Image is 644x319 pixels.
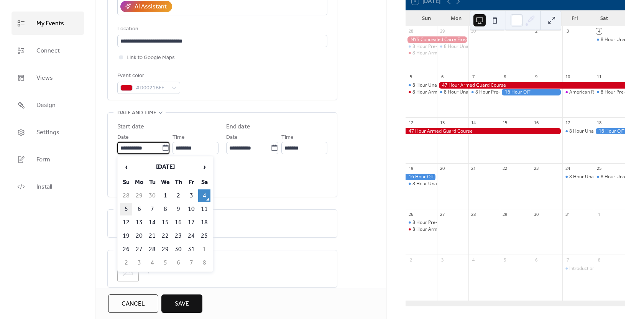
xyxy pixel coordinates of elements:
a: Views [11,66,84,89]
div: 8 Hour Unarmed Annual [412,181,465,187]
span: Date [117,133,129,142]
div: 18 [596,120,602,125]
span: Cancel [122,299,145,309]
div: 8 Hour Unarmed Annual [406,181,437,187]
th: Sa [198,176,210,189]
div: 13 [439,120,445,125]
td: 5 [120,203,132,215]
div: 8 Hour Unarmed Annual [562,128,594,135]
div: 30 [533,211,539,217]
div: 5 [502,257,508,263]
td: 11 [198,203,210,215]
div: 15 [502,120,508,125]
div: 16 Hour OJT [594,128,625,135]
td: 7 [185,257,197,269]
div: 25 [596,166,602,171]
a: Design [11,93,84,117]
a: Settings [11,120,84,144]
div: 7 [565,257,570,263]
div: Mon [441,11,471,26]
div: 31 [565,211,570,217]
th: Fr [185,176,197,189]
div: 8 Hour Unarmed Annual [406,82,437,89]
td: 13 [133,216,145,229]
div: 8 Hour Unarmed Annual [562,174,594,180]
div: AI Assistant [135,2,167,12]
div: 8 Hour Armed Annual [412,226,459,233]
div: 8 Hour Pre-Assignment [475,89,525,95]
div: 8 Hour Armed Annual [406,50,437,56]
span: Link to Google Maps [127,53,175,62]
td: 24 [185,230,197,242]
td: 16 [172,216,184,229]
span: Design [36,99,56,111]
span: Date [226,133,238,142]
td: 4 [198,189,210,202]
div: 6 [533,257,539,263]
div: Sat [590,11,619,26]
div: 29 [502,211,508,217]
td: 2 [172,189,184,202]
td: 18 [198,216,210,229]
td: 17 [185,216,197,229]
td: 28 [146,243,158,256]
span: Form [36,154,50,166]
span: Install [36,181,52,193]
td: 4 [146,257,158,269]
td: 12 [120,216,132,229]
div: American Red Cross - CPR (Infant | Child | Adult) [562,89,594,95]
div: Start date [117,122,144,132]
div: 1 [502,28,508,34]
span: ‹ [120,159,132,174]
div: 8 Hour Pre-Assignment [412,219,462,226]
span: › [199,159,210,174]
span: My Events [36,18,64,30]
div: 2 [408,257,414,263]
td: 15 [159,216,171,229]
td: 3 [133,257,145,269]
div: NYS Concealed Carry Firearm Safety Training [406,36,468,43]
div: 8 [502,74,508,80]
td: 25 [198,230,210,242]
td: 21 [146,230,158,242]
div: 8 Hour Pre-Assignment [406,219,437,226]
div: 47 Hour Armed Guard Course [437,82,625,89]
div: 21 [471,166,476,171]
th: Tu [146,176,158,189]
td: 31 [185,243,197,256]
a: Connect [11,39,84,62]
div: 1 [596,211,602,217]
td: 30 [172,243,184,256]
div: 10 [565,74,570,80]
div: 2 [533,28,539,34]
a: My Events [11,12,84,35]
a: Form [11,148,84,171]
td: 29 [159,243,171,256]
span: Settings [36,127,59,138]
div: 30 [471,28,476,34]
div: Introduction to Private Investigation [562,265,594,272]
td: 10 [185,203,197,215]
span: Time [281,133,294,142]
a: Install [11,175,84,198]
td: 6 [172,257,184,269]
div: 29 [439,28,445,34]
div: Sun [412,11,441,26]
td: 22 [159,230,171,242]
div: 8 Hour Unarmed Annual [569,174,621,180]
th: Su [120,176,132,189]
div: 11 [596,74,602,80]
div: 4 [471,257,476,263]
div: 24 [565,166,570,171]
span: Views [36,72,53,84]
div: 8 Hour Unarmed Annual [444,43,496,50]
td: 27 [133,243,145,256]
td: 8 [198,257,210,269]
a: Cancel [108,294,158,313]
div: 8 Hour Armed Annual [412,50,459,56]
div: 3 [439,257,445,263]
div: 27 [439,211,445,217]
div: End date [226,122,250,132]
th: We [159,176,171,189]
td: 8 [159,203,171,215]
